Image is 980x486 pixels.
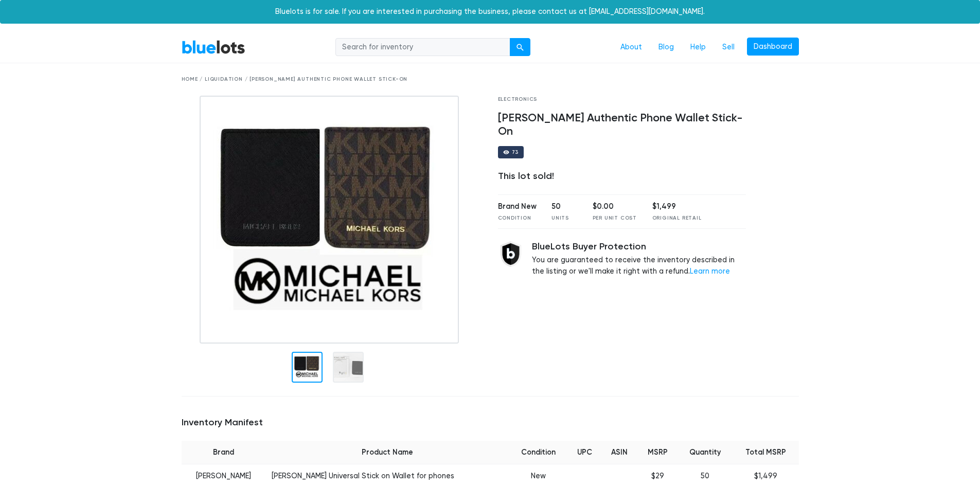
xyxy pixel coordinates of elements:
img: b46097ef-9692-42aa-85fb-6abe9c07b905-1744912783.jpg [200,96,459,344]
th: Brand [182,441,266,464]
h4: [PERSON_NAME] Authentic Phone Wallet Stick-On [498,112,746,138]
th: Quantity [678,441,733,464]
a: Learn more [690,267,730,276]
div: 73 [512,150,519,155]
th: Total MSRP [733,441,799,464]
a: Blog [650,38,682,57]
a: BlueLots [182,40,245,55]
div: Per Unit Cost [593,214,637,222]
div: Units [551,214,577,222]
th: UPC [567,441,601,464]
th: ASIN [601,441,637,464]
img: buyer_protection_shield-3b65640a83011c7d3ede35a8e5a80bfdfaa6a97447f0071c1475b91a4b0b3d01.png [498,241,524,267]
a: Sell [714,38,743,57]
div: $1,499 [652,201,702,212]
th: MSRP [637,441,678,464]
div: Home / Liquidation / [PERSON_NAME] Authentic Phone Wallet Stick-On [182,76,799,83]
div: This lot sold! [498,171,746,182]
div: Electronics [498,96,746,103]
div: 50 [551,201,577,212]
div: $0.00 [593,201,637,212]
div: Brand New [498,201,537,212]
a: Help [682,38,714,57]
th: Condition [509,441,567,464]
a: About [612,38,650,57]
h5: Inventory Manifest [182,417,799,428]
h5: BlueLots Buyer Protection [532,241,746,253]
div: You are guaranteed to receive the inventory described in the listing or we'll make it right with ... [532,241,746,277]
div: Original Retail [652,214,702,222]
div: Condition [498,214,537,222]
input: Search for inventory [335,38,510,57]
th: Product Name [265,441,509,464]
a: Dashboard [747,38,799,56]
